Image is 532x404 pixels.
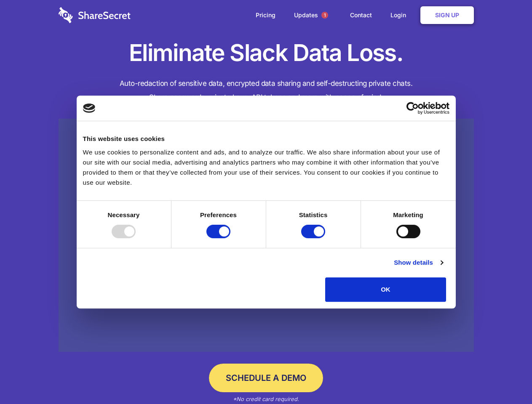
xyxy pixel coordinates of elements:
strong: Preferences [200,211,237,218]
button: OK [325,277,446,302]
img: logo-wordmark-white-trans-d4663122ce5f474addd5e946df7df03e33cb6a1c49d2221995e7729f52c070b2.svg [59,7,131,23]
strong: Statistics [299,211,328,218]
span: 1 [321,12,328,19]
h4: Auto-redaction of sensitive data, encrypted data sharing and self-destructing private chats. Shar... [59,77,474,104]
a: Contact [342,2,380,28]
a: Pricing [247,2,284,28]
a: Usercentrics Cookiebot - opens in a new window [376,102,449,114]
strong: Necessary [108,211,140,218]
div: This website uses cookies [83,134,449,144]
em: *No credit card required. [233,396,299,402]
a: Wistia video thumbnail [59,119,474,352]
a: Schedule a Demo [209,364,323,392]
a: Sign Up [420,6,474,24]
a: Show details [394,258,443,268]
strong: Marketing [393,211,423,218]
img: logo [83,104,96,113]
div: We use cookies to personalize content and ads, and to analyze our traffic. We also share informat... [83,147,449,188]
h1: Eliminate Slack Data Loss. [59,38,474,68]
a: Login [382,2,419,28]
